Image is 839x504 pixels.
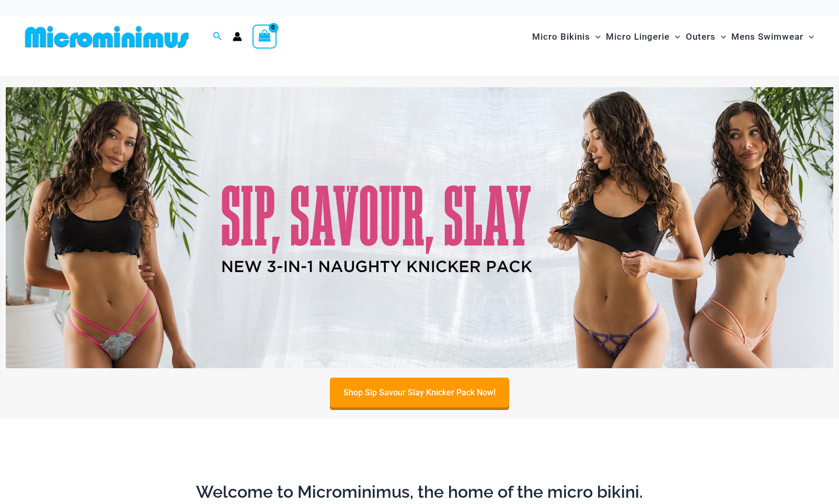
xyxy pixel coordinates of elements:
a: Mens SwimwearMenu ToggleMenu Toggle [729,21,817,53]
a: Micro BikinisMenu ToggleMenu Toggle [530,21,603,53]
span: Outers [686,24,716,50]
nav: Site Navigation [528,19,818,54]
img: MM SHOP LOGO FLAT [21,25,193,49]
span: Mens Swimwear [731,24,803,50]
a: OutersMenu ToggleMenu Toggle [683,21,729,53]
a: Micro LingerieMenu ToggleMenu Toggle [603,21,683,53]
a: Search icon link [213,30,222,43]
span: Menu Toggle [716,24,726,50]
span: Micro Bikinis [532,24,590,50]
h2: Welcome to Microminimus, the home of the micro bikini. [29,481,810,503]
img: Sip Savour Slay Knicker Pack [6,87,833,368]
span: Menu Toggle [590,24,601,50]
a: Account icon link [233,32,242,41]
a: Shop Sip Savour Slay Knicker Pack Now! [330,378,509,407]
span: Micro Lingerie [606,24,670,50]
span: Menu Toggle [670,24,680,50]
span: Menu Toggle [803,24,814,50]
a: View Shopping Cart, empty [252,25,277,49]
